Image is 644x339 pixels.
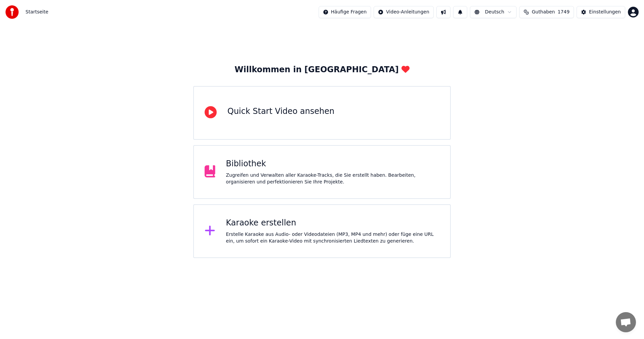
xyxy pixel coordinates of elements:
[226,159,440,169] div: Bibliothek
[589,9,621,15] div: Einstellungen
[557,9,570,15] span: 1749
[226,172,440,185] div: Zugreifen und Verwalten aller Karaoke-Tracks, die Sie erstellt haben. Bearbeiten, organisieren un...
[616,312,636,332] a: Chat öffnen
[25,9,48,15] nav: breadcrumb
[319,6,371,18] button: Häufige Fragen
[5,5,19,19] img: youka
[234,65,409,75] div: Willkommen in [GEOGRAPHIC_DATA]
[25,9,48,15] span: Startseite
[226,218,440,228] div: Karaoke erstellen
[577,6,625,18] button: Einstellungen
[226,231,440,245] div: Erstelle Karaoke aus Audio- oder Videodateien (MP3, MP4 und mehr) oder füge eine URL ein, um sofo...
[374,6,434,18] button: Video-Anleitungen
[227,106,334,117] div: Quick Start Video ansehen
[519,6,574,18] button: Guthaben1749
[532,9,555,15] span: Guthaben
